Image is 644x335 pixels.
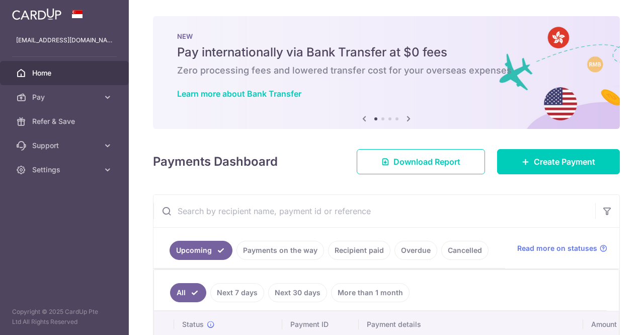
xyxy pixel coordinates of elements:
a: Cancelled [441,241,489,260]
a: Upcoming [170,241,232,260]
a: Recipient paid [328,241,390,260]
p: NEW [177,32,596,40]
a: Next 7 days [210,283,264,302]
span: Refer & Save [32,116,99,126]
h5: Pay internationally via Bank Transfer at $0 fees [177,44,596,60]
a: Learn more about Bank Transfer [177,89,301,99]
span: Read more on statuses [517,243,597,253]
a: More than 1 month [331,283,410,302]
a: Overdue [394,241,437,260]
a: Next 30 days [268,283,327,302]
a: All [170,283,206,302]
span: Amount [591,319,617,329]
a: Read more on statuses [517,243,607,253]
a: Payments on the way [236,241,324,260]
img: Bank transfer banner [153,16,620,129]
span: Create Payment [534,156,595,168]
a: Download Report [357,149,485,174]
span: Pay [32,92,99,102]
span: Home [32,68,99,78]
p: [EMAIL_ADDRESS][DOMAIN_NAME] [16,35,113,45]
span: Download Report [393,156,460,168]
span: Support [32,141,99,151]
span: Settings [32,165,99,175]
img: CardUp [12,8,61,20]
h4: Payments Dashboard [153,153,278,171]
h6: Zero processing fees and lowered transfer cost for your overseas expenses [177,64,596,77]
a: Create Payment [497,149,620,174]
span: Status [182,319,204,329]
input: Search by recipient name, payment id or reference [153,195,595,227]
